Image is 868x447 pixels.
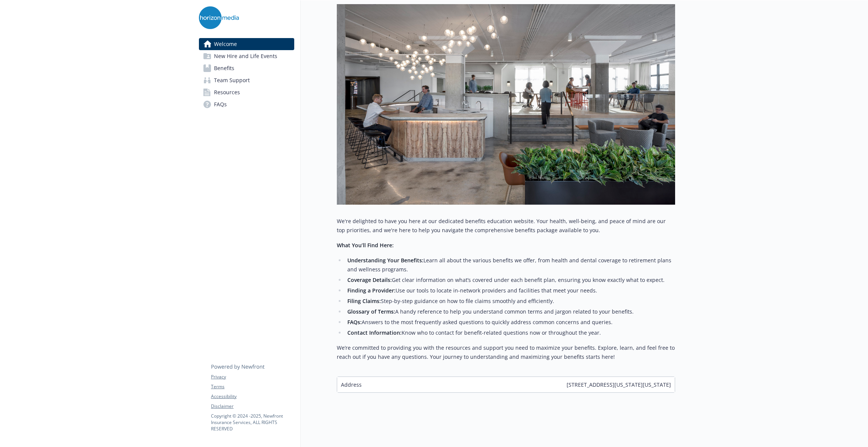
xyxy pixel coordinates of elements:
[214,98,227,110] span: FAQs
[337,343,675,361] p: We’re committed to providing you with the resources and support you need to maximize your benefit...
[337,217,675,235] p: We're delighted to have you here at our dedicated benefits education website. Your health, well-b...
[347,297,381,305] strong: Filing Claims:
[211,383,294,390] a: Terms
[214,50,277,62] span: New Hire and Life Events
[211,393,294,400] a: Accessibility
[199,50,294,62] a: New Hire and Life Events
[345,307,675,316] li: A handy reference to help you understand common terms and jargon related to your benefits.
[214,74,250,86] span: Team Support
[199,38,294,50] a: Welcome
[214,38,237,50] span: Welcome
[345,286,675,295] li: Use our tools to locate in-network providers and facilities that meet your needs.
[347,308,395,315] strong: Glossary of Terms:
[337,242,394,249] strong: What You’ll Find Here:
[347,318,362,326] strong: FAQs:
[211,413,294,432] p: Copyright © 2024 - 2025 , Newfront Insurance Services, ALL RIGHTS RESERVED
[211,403,294,410] a: Disclaimer
[214,62,234,74] span: Benefits
[347,287,396,294] strong: Finding a Provider:
[567,381,671,389] span: [STREET_ADDRESS][US_STATE][US_STATE]
[341,381,362,389] span: Address
[199,74,294,86] a: Team Support
[211,374,294,380] a: Privacy
[345,276,675,285] li: Get clear information on what’s covered under each benefit plan, ensuring you know exactly what t...
[337,4,675,205] img: overview page banner
[345,297,675,306] li: Step-by-step guidance on how to file claims smoothly and efficiently.
[199,86,294,98] a: Resources
[345,328,675,337] li: Know who to contact for benefit-related questions now or throughout the year.
[345,318,675,327] li: Answers to the most frequently asked questions to quickly address common concerns and queries.
[347,329,402,336] strong: Contact Information:
[199,98,294,110] a: FAQs
[214,86,240,98] span: Resources
[199,62,294,74] a: Benefits
[347,257,423,264] strong: Understanding Your Benefits:
[347,276,392,283] strong: Coverage Details:
[345,256,675,274] li: Learn all about the various benefits we offer, from health and dental coverage to retirement plan...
